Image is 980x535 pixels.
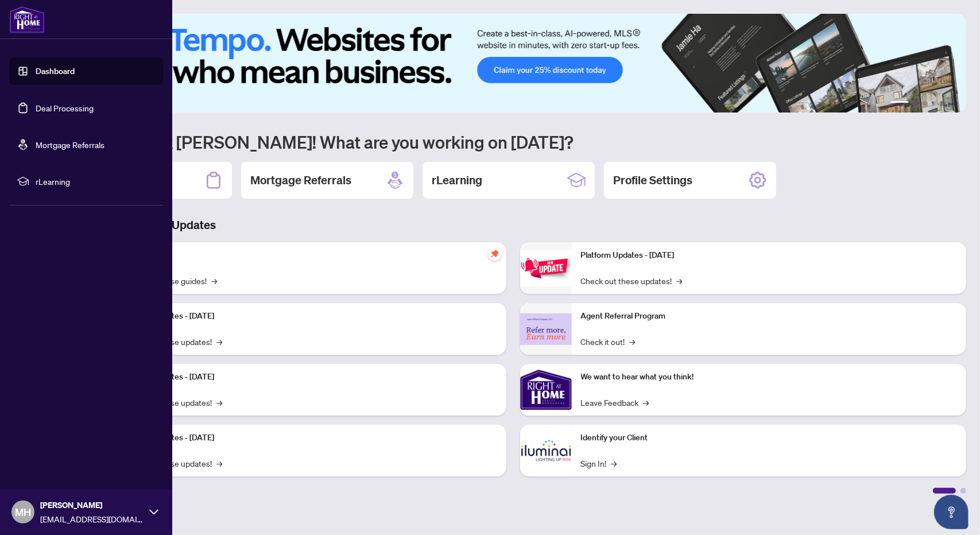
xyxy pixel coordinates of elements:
[941,101,946,106] button: 5
[40,513,144,525] span: [EMAIL_ADDRESS][DOMAIN_NAME]
[581,432,958,444] p: Identify your Client
[520,313,572,345] img: Agent Referral Program
[36,139,104,150] a: Mortgage Referrals
[60,131,966,153] h1: Welcome back [PERSON_NAME]! What are you working on [DATE]?
[216,457,222,470] span: →
[913,101,918,106] button: 2
[121,249,497,262] p: Self-Help
[211,274,217,287] span: →
[520,250,572,286] img: Platform Updates - June 23, 2025
[520,364,572,416] img: We want to hear what you think!
[581,335,636,348] a: Check it out!→
[890,101,909,106] button: 1
[611,457,617,470] span: →
[581,249,958,262] p: Platform Updates - [DATE]
[15,504,31,520] span: MH
[488,247,502,261] span: pushpin
[520,425,572,476] img: Identify your Client
[581,396,649,409] a: Leave Feedback→
[644,396,649,409] span: →
[40,499,144,511] span: [PERSON_NAME]
[630,335,636,348] span: →
[613,172,692,188] h2: Profile Settings
[9,6,45,33] img: logo
[121,432,497,444] p: Platform Updates - [DATE]
[216,335,222,348] span: →
[581,457,617,470] a: Sign In!→
[677,274,683,287] span: →
[581,310,958,323] p: Agent Referral Program
[432,172,482,188] h2: rLearning
[36,175,155,188] span: rLearning
[60,14,966,113] img: Slide 0
[216,396,222,409] span: →
[250,172,351,188] h2: Mortgage Referrals
[581,371,958,383] p: We want to hear what you think!
[60,217,966,233] h3: Brokerage & Industry Updates
[950,101,955,106] button: 6
[36,66,75,76] a: Dashboard
[121,310,497,323] p: Platform Updates - [DATE]
[923,101,927,106] button: 3
[932,101,936,106] button: 4
[934,495,969,529] button: Open asap
[581,274,683,287] a: Check out these updates!→
[36,103,94,113] a: Deal Processing
[121,371,497,383] p: Platform Updates - [DATE]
